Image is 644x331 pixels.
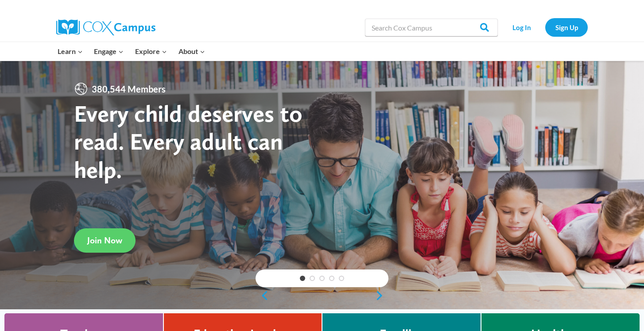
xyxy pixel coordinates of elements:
a: 2 [310,276,315,281]
img: Cox Campus [56,19,155,35]
a: next [375,290,388,301]
span: 380,544 Members [88,82,169,96]
span: Learn [58,46,83,57]
span: Engage [94,46,124,57]
nav: Primary Navigation [52,42,210,61]
div: content slider buttons [256,287,388,304]
span: Explore [135,46,167,57]
a: 5 [339,276,344,281]
a: Join Now [74,228,136,253]
a: Sign Up [545,18,588,36]
nav: Secondary Navigation [502,18,588,36]
a: previous [256,290,269,301]
input: Search Cox Campus [365,19,498,36]
span: Join Now [87,235,122,246]
a: 1 [300,276,305,281]
strong: Every child deserves to read. Every adult can help. [74,99,303,184]
a: 3 [319,276,325,281]
span: About [178,46,205,57]
a: Log In [502,18,541,36]
a: 4 [329,276,334,281]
